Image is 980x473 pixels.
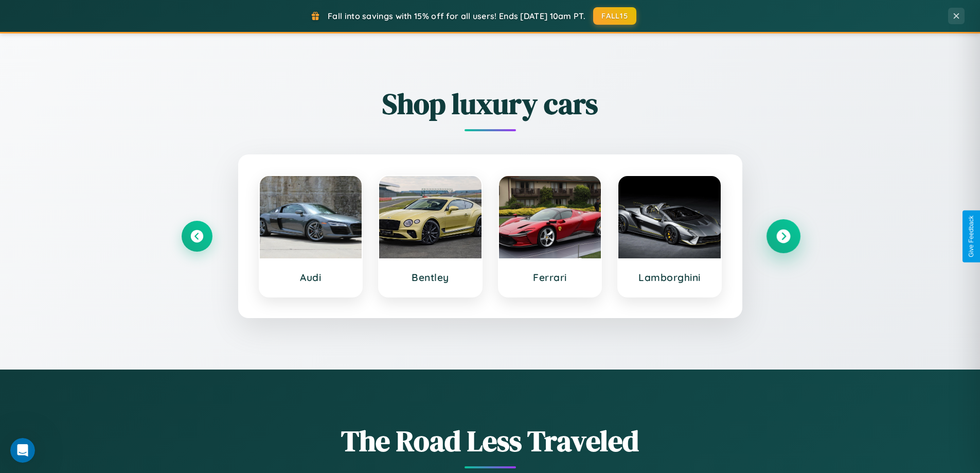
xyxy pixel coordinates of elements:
[328,11,585,21] span: Fall into savings with 15% off for all users! Ends [DATE] 10am PT.
[182,421,799,461] h1: The Road Less Traveled
[10,438,35,463] iframe: Intercom live chat
[593,7,636,25] button: FALL15
[389,271,471,284] h3: Bentley
[182,84,799,124] h2: Shop luxury cars
[270,271,352,284] h3: Audi
[629,271,710,284] h3: Lamborghini
[968,216,975,257] div: Give Feedback
[509,271,591,284] h3: Ferrari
